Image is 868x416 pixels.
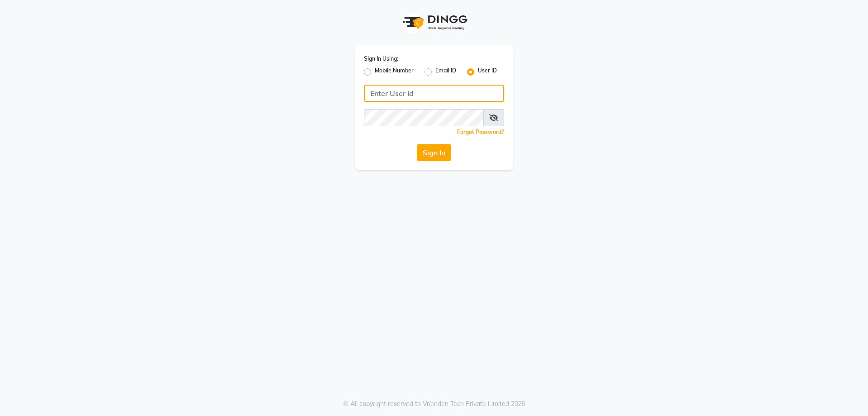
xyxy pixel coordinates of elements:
label: Sign In Using: [364,55,398,63]
img: logo1.svg [398,9,470,36]
label: User ID [478,67,497,77]
input: Username [364,109,484,126]
button: Sign In [417,144,451,161]
label: Email ID [435,67,456,77]
label: Mobile Number [375,67,414,77]
a: Forgot Password? [457,129,504,135]
input: Username [364,85,504,102]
